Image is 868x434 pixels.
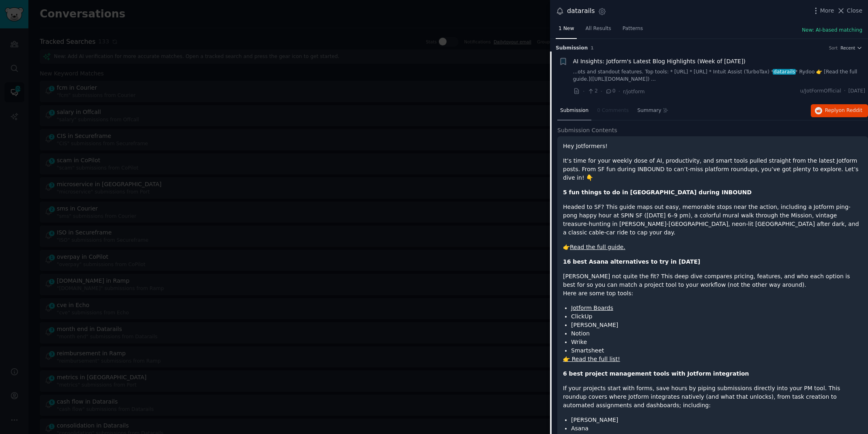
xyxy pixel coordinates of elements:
[563,142,862,150] p: Hey Jotformers!
[571,416,862,424] li: [PERSON_NAME]
[571,346,862,355] li: Smartsheet
[585,25,611,32] span: All Results
[563,157,862,182] p: It’s time for your weekly dose of AI, productivity, and smart tools pulled straight from the late...
[563,272,862,298] p: [PERSON_NAME] not quite the fit? This deep dive compares pricing, features, and who each option i...
[563,258,700,265] strong: 16 best Asana alternatives to try in [DATE]
[573,69,866,83] a: ...ots and standout features. Top tools: * [URL] * [URL] * Intuit Assist (TurboTax) *datarails* R...
[605,88,615,95] span: 0
[849,88,865,95] span: [DATE]
[587,88,597,95] span: 2
[570,244,625,250] a: Read the full guide.
[571,338,862,346] li: Wrike
[601,87,602,96] span: ·
[571,312,862,321] li: ClickUp
[840,45,862,51] button: Recent
[583,87,584,96] span: ·
[563,356,620,362] a: 👉 Read the full list!
[620,22,646,39] a: Patterns
[847,6,862,15] span: Close
[820,6,834,15] span: More
[619,87,620,96] span: ·
[559,25,574,32] span: 1 New
[811,104,868,117] button: Replyon Reddit
[556,45,588,52] span: Submission
[839,107,862,113] span: on Reddit
[773,69,796,75] span: datarails
[556,22,577,39] a: 1 New
[623,25,643,32] span: Patterns
[571,321,862,329] li: [PERSON_NAME]
[840,45,855,51] span: Recent
[563,384,862,410] p: If your projects start with forms, save hours by piping submissions directly into your PM tool. T...
[812,6,834,15] button: More
[571,329,862,338] li: Notion
[837,6,862,15] button: Close
[563,203,862,237] p: Headed to SF? This guide maps out easy, memorable stops near the action, including a Jotform ping...
[560,107,589,114] span: Submission
[591,45,593,50] span: 1
[557,126,617,135] span: Submission Contents
[844,88,846,95] span: ·
[563,243,862,251] p: 👉
[571,424,862,433] li: Asana
[637,107,661,114] span: Summary
[825,107,862,114] span: Reply
[567,6,595,16] div: datarails
[563,189,752,196] strong: 5 fun things to do in [GEOGRAPHIC_DATA] during INBOUND
[829,45,838,51] div: Sort
[573,57,746,66] a: AI Insights: Jotform's Latest Blog Highlights (Week of [DATE])
[563,370,749,377] strong: 6 best project management tools with Jotform integration
[802,27,862,34] button: New: AI-based matching
[800,88,841,95] span: u/JotFormOfficial
[582,22,614,39] a: All Results
[623,89,645,95] span: r/jotform
[571,305,613,311] a: Jotform Boards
